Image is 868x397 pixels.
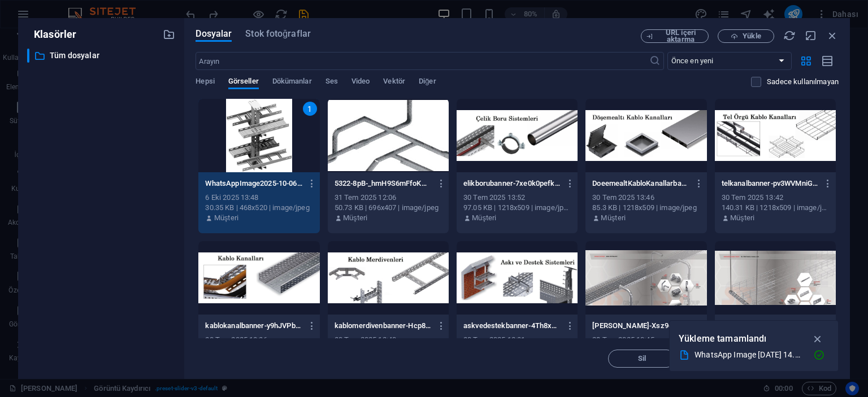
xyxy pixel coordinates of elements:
[463,193,571,203] div: 30 Tem 2025 13:52
[722,193,829,203] div: 30 Tem 2025 13:42
[730,213,754,223] p: Müşteri
[245,27,311,41] span: Stok fotoğraflar
[214,213,238,223] p: Müşteri
[205,321,302,331] p: kablokanalbanner-y9hJVPbEfn_UCuVj79X84w.jpg
[463,178,561,189] p: elikborubanner-7xe0k0pefknFM3sWiDQSjg.jpg
[303,102,317,116] div: 1
[335,193,442,203] div: 31 Tem 2025 12:06
[419,75,436,90] span: Diğer
[592,193,700,203] div: 30 Tem 2025 13:46
[50,49,155,62] p: Tüm dosyalar
[205,178,302,189] p: WhatsAppImage2025-10-06at14.47.24-TzrIWAAR0lMEl5MgEDy6mQ.jpeg
[783,29,796,42] i: Yeniden Yükle
[695,348,804,361] div: WhatsApp Image [DATE] 14.47.24.jpeg
[205,203,313,213] div: 30.35 KB | 468x520 | image/jpeg
[722,178,819,189] p: telkanalbanner-pv3WVMniGDuzldvWa8mMyw.jpg
[592,178,689,189] p: DoeemealtKabloKanallarbanner-kh0ZkceKPu2-6FKJO5PE6g.jpg
[228,75,259,90] span: Görseller
[343,213,367,223] p: Müşteri
[601,213,625,223] p: Müşteri
[27,27,76,42] p: Klasörler
[592,203,700,213] div: 85.3 KB | 1218x509 | image/jpeg
[641,29,709,43] button: URL içeri aktarma
[335,335,442,345] div: 30 Tem 2025 12:40
[335,178,432,189] p: 5322-8pB-_hmH9S6mFfoKU3sIXA.jpg
[335,321,432,331] p: kablomerdivenbanner-Hcp8aDX_55v2wPbSyFKdHg.jpg
[27,49,29,63] div: ​
[805,29,817,42] i: Küçült
[638,355,646,362] span: Sil
[383,75,405,90] span: Vektör
[272,75,312,90] span: Dökümanlar
[767,77,839,87] p: Sadece web sitesinde kullanılmayan dosyaları görüntüleyin. Bu oturum sırasında eklenen dosyalar h...
[351,75,370,90] span: Video
[592,321,689,331] p: boru-Xsz9e9DMzYEqgWNEjBoeRA.jpg
[196,27,232,41] span: Dosyalar
[592,335,700,345] div: 28 Tem 2025 10:45
[196,52,649,70] input: Arayın
[196,75,214,90] span: Hepsi
[679,331,767,346] p: Yükleme tamamlandı
[718,29,774,43] button: Yükle
[205,193,313,203] div: 6 Eki 2025 13:48
[163,28,175,41] i: Yeni klasör oluştur
[608,350,676,368] button: Sil
[743,33,761,40] span: Yükle
[826,29,839,42] i: Kapat
[472,213,496,223] p: Müşteri
[463,203,571,213] div: 97.05 KB | 1218x509 | image/jpeg
[463,335,571,345] div: 30 Tem 2025 12:31
[335,203,442,213] div: 50.73 KB | 696x407 | image/jpeg
[658,29,704,43] span: URL içeri aktarma
[205,335,313,345] div: 30 Tem 2025 13:36
[722,203,829,213] div: 140.31 KB | 1218x509 | image/jpeg
[463,321,561,331] p: askvedestekbanner-4Th8xBI5ohmLJlT9oCXPcA.jpg
[325,75,338,90] span: Ses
